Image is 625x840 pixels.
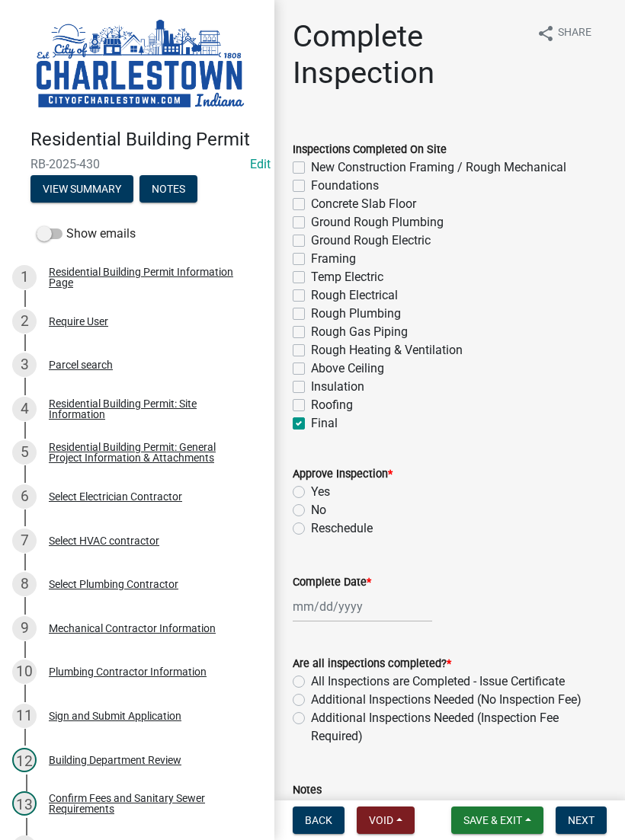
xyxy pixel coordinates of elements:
div: 9 [12,616,37,640]
input: mm/dd/yyyy [293,591,432,622]
div: 4 [12,397,37,421]
label: Rough Heating & Ventilation [311,341,463,359]
label: Ground Rough Electric [311,232,431,250]
wm-modal-confirm: Notes [139,184,197,196]
label: Are all inspections completed? [293,659,451,669]
label: Complete Date [293,577,371,588]
div: Residential Building Permit Information Page [49,267,250,288]
div: 6 [12,484,37,509]
div: 12 [12,748,37,772]
label: Foundations [311,177,379,195]
label: Additional Inspections Needed (No Inspection Fee) [311,691,582,709]
button: Notes [139,175,197,203]
button: Back [293,806,345,834]
div: Select Electrician Contractor [49,491,182,502]
img: City of Charlestown, Indiana [30,16,250,113]
label: Temp Electric [311,268,383,286]
span: Share [558,24,591,43]
div: 10 [12,660,37,684]
label: Above Ceiling [311,359,384,378]
h1: Complete Inspection [293,18,524,91]
span: Next [568,814,595,826]
label: Inspections Completed On Site [293,145,447,155]
div: Select HVAC contractor [49,535,159,546]
div: 7 [12,529,37,553]
div: 1 [12,265,37,289]
div: Confirm Fees and Sanitary Sewer Requirements [49,793,250,814]
div: Select Plumbing Contractor [49,579,178,589]
div: Require User [49,316,108,327]
label: Ground Rough Plumbing [311,213,444,232]
label: Rough Plumbing [311,305,401,323]
label: Concrete Slab Floor [311,195,416,213]
wm-modal-confirm: Edit Application Number [250,157,271,171]
wm-modal-confirm: Summary [30,184,133,196]
span: RB-2025-430 [30,157,244,171]
div: Parcel search [49,359,113,370]
div: 3 [12,353,37,377]
button: Next [556,806,607,834]
label: Reschedule [311,519,373,538]
a: Edit [250,157,271,171]
div: Residential Building Permit: General Project Information & Attachments [49,442,250,463]
span: Back [305,814,332,826]
div: Mechanical Contractor Information [49,623,216,634]
label: No [311,501,326,519]
div: Plumbing Contractor Information [49,666,207,677]
label: Yes [311,483,330,501]
div: 8 [12,572,37,596]
label: Roofing [311,396,353,414]
label: Approve Inspection [293,469,393,480]
button: Void [357,806,415,834]
i: share [537,24,555,43]
label: Rough Gas Piping [311,323,408,341]
label: Show emails [37,225,136,243]
label: Rough Electrical [311,286,398,305]
div: Building Department Review [49,755,181,765]
div: Sign and Submit Application [49,711,181,721]
button: shareShare [524,18,604,48]
div: 11 [12,704,37,728]
div: 13 [12,791,37,816]
span: Save & Exit [463,814,522,826]
label: New Construction Framing / Rough Mechanical [311,158,566,177]
button: Save & Exit [451,806,543,834]
label: Framing [311,250,356,268]
div: 2 [12,309,37,334]
span: Void [369,814,393,826]
label: Insulation [311,378,364,396]
label: Additional Inspections Needed (Inspection Fee Required) [311,709,607,746]
label: Notes [293,785,322,796]
h4: Residential Building Permit [30,129,262,151]
div: Residential Building Permit: Site Information [49,398,250,420]
button: View Summary [30,175,133,203]
div: 5 [12,440,37,465]
label: Final [311,414,338,433]
label: All Inspections are Completed - Issue Certificate [311,672,565,691]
